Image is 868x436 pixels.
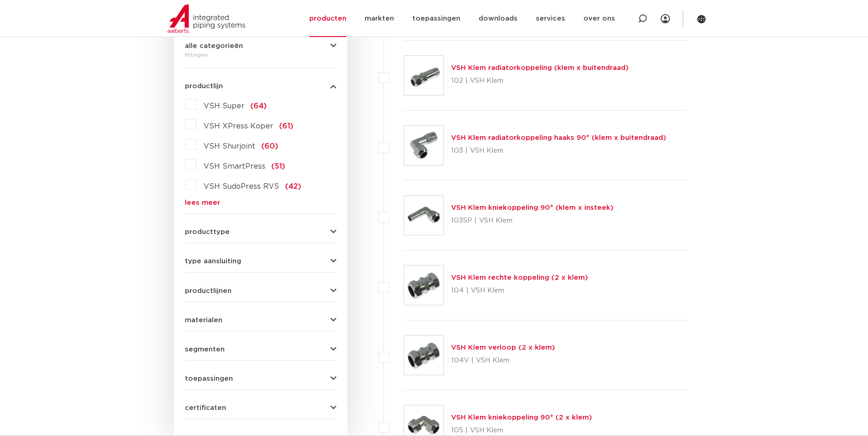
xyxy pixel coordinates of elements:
[185,287,232,294] span: productlijnen
[185,346,225,353] span: segmenten
[204,183,279,190] span: VSH SudoPress RVS
[404,266,443,305] img: Thumbnail for VSH Klem rechte koppeling (2 x klem)
[204,102,244,110] span: VSH Super
[185,375,233,382] span: toepassingen
[185,199,336,206] a: lees meer
[271,163,285,170] span: (51)
[185,49,336,60] div: fittingen
[185,258,336,265] button: type aansluiting
[185,258,241,265] span: type aansluiting
[185,317,336,324] button: materialen
[451,144,666,158] p: 103 | VSH Klem
[204,143,255,150] span: VSH Shurjoint
[451,213,614,228] p: 103SP | VSH Klem
[404,196,443,235] img: Thumbnail for VSH Klem kniekoppeling 90° (klem x insteek)
[185,404,226,411] span: certificaten
[185,317,222,324] span: materialen
[185,287,336,294] button: productlijnen
[250,102,267,110] span: (64)
[451,74,629,88] p: 102 | VSH Klem
[404,56,443,95] img: Thumbnail for VSH Klem radiatorkoppeling (klem x buitendraad)
[451,204,614,211] a: VSH Klem kniekoppeling 90° (klem x insteek)
[204,163,265,170] span: VSH SmartPress
[185,346,336,353] button: segmenten
[451,344,555,351] a: VSH Klem verloop (2 x klem)
[404,335,443,375] img: Thumbnail for VSH Klem verloop (2 x klem)
[404,126,443,165] img: Thumbnail for VSH Klem radiatorkoppeling haaks 90° (klem x buitendraad)
[285,183,301,190] span: (42)
[451,414,592,421] a: VSH Klem kniekoppeling 90° (2 x klem)
[451,283,588,298] p: 104 | VSH Klem
[185,229,336,235] button: producttype
[185,404,336,411] button: certificaten
[185,83,336,90] button: productlijn
[185,229,230,235] span: producttype
[279,122,293,130] span: (61)
[451,64,629,71] a: VSH Klem radiatorkoppeling (klem x buitendraad)
[185,43,336,49] button: alle categorieën
[451,134,666,141] a: VSH Klem radiatorkoppeling haaks 90° (klem x buitendraad)
[261,143,278,150] span: (60)
[204,122,273,130] span: VSH XPress Koper
[185,375,336,382] button: toepassingen
[185,83,223,90] span: productlijn
[451,274,588,281] a: VSH Klem rechte koppeling (2 x klem)
[451,353,555,368] p: 104V | VSH Klem
[185,43,243,49] span: alle categorieën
